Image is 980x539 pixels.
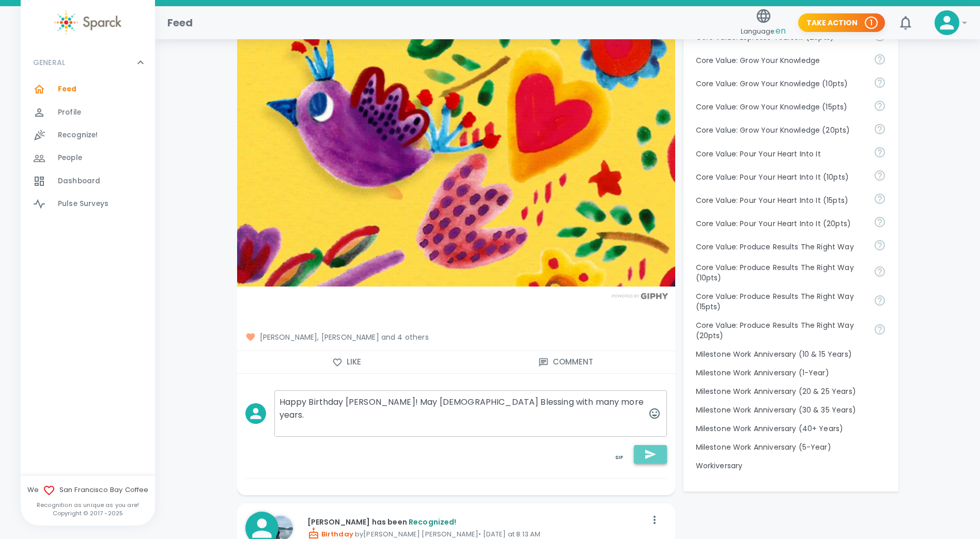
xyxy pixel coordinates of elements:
span: Dashboard [58,176,100,186]
p: Workiversary [696,461,886,471]
button: Take Action 1 [798,13,885,33]
p: Core Value: Pour Your Heart Into It (20pts) [696,218,865,229]
svg: Come to work to make a difference in your own way [874,216,886,228]
a: Feed [21,78,155,101]
p: Core Value: Grow Your Knowledge (15pts) [696,102,865,112]
svg: Follow your curiosity and learn together [874,76,886,89]
span: We San Francisco Bay Coffee [21,484,155,497]
a: People [21,147,155,169]
div: GENERAL [21,78,155,219]
h1: Feed [167,14,193,31]
p: Core Value: Produce Results The Right Way (15pts) [696,291,865,312]
button: Comment [456,351,675,373]
p: Core Value: Produce Results The Right Way (20pts) [696,320,865,341]
p: Recognition as unique as you are! [21,501,155,509]
span: Birthday [307,529,353,539]
span: Feed [58,84,77,94]
svg: Follow your curiosity and learn together [874,53,886,66]
p: Milestone Work Anniversary (20 & 25 Years) [696,386,886,397]
p: Core Value: Grow Your Knowledge (10pts) [696,78,865,89]
p: Milestone Work Anniversary (1-Year) [696,368,886,378]
p: Core Value: Pour Your Heart Into It (15pts) [696,195,865,205]
img: Sparck logo [54,10,121,35]
p: Core Value: Grow Your Knowledge [696,55,865,66]
a: Dashboard [21,170,155,193]
svg: Follow your curiosity and learn together [874,100,886,112]
span: Language: [741,24,786,38]
p: Copyright © 2017 - 2025 [21,509,155,517]
p: GENERAL [33,57,65,68]
a: Recognize! [21,124,155,147]
svg: Find success working together and doing the right thing [874,265,886,278]
svg: Come to work to make a difference in your own way [874,146,886,158]
textarea: Happy Birthday [PERSON_NAME]! May [DEMOGRAPHIC_DATA] Blessing with many more years. [274,390,667,437]
button: toggle password visibility [607,445,632,470]
a: Sparck logo [21,10,155,35]
p: Milestone Work Anniversary (40+ Years) [696,423,886,434]
span: People [58,153,82,163]
p: Core Value: Pour Your Heart Into It (10pts) [696,172,865,182]
p: Milestone Work Anniversary (10 & 15 Years) [696,349,886,359]
p: Core Value: Grow Your Knowledge (20pts) [696,125,865,135]
p: [PERSON_NAME] has been [307,517,646,527]
svg: Find success working together and doing the right thing [874,294,886,307]
span: en [775,25,786,37]
img: Powered by GIPHY [609,293,671,299]
p: Milestone Work Anniversary (5-Year) [696,442,886,452]
button: Language:en [737,5,790,41]
svg: Find success working together and doing the right thing [874,323,886,336]
p: Core Value: Pour Your Heart Into It [696,149,865,159]
svg: Come to work to make a difference in your own way [874,193,886,205]
span: Recognize! [58,130,98,140]
p: Core Value: Produce Results The Right Way [696,242,865,252]
span: Pulse Surveys [58,199,108,209]
svg: Come to work to make a difference in your own way [874,169,886,182]
p: Core Value: Produce Results The Right Way (10pts) [696,262,865,283]
svg: Follow your curiosity and learn together [874,123,886,135]
button: Like [237,351,456,373]
span: Recognized! [409,517,457,527]
a: Profile [21,101,155,124]
p: 1 [870,18,873,28]
span: Profile [58,107,81,118]
span: [PERSON_NAME], [PERSON_NAME] and 4 others [245,332,667,342]
a: Pulse Surveys [21,193,155,215]
svg: Find success working together and doing the right thing [874,239,886,251]
div: GENERAL [21,47,155,78]
p: Milestone Work Anniversary (30 & 35 Years) [696,405,886,415]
